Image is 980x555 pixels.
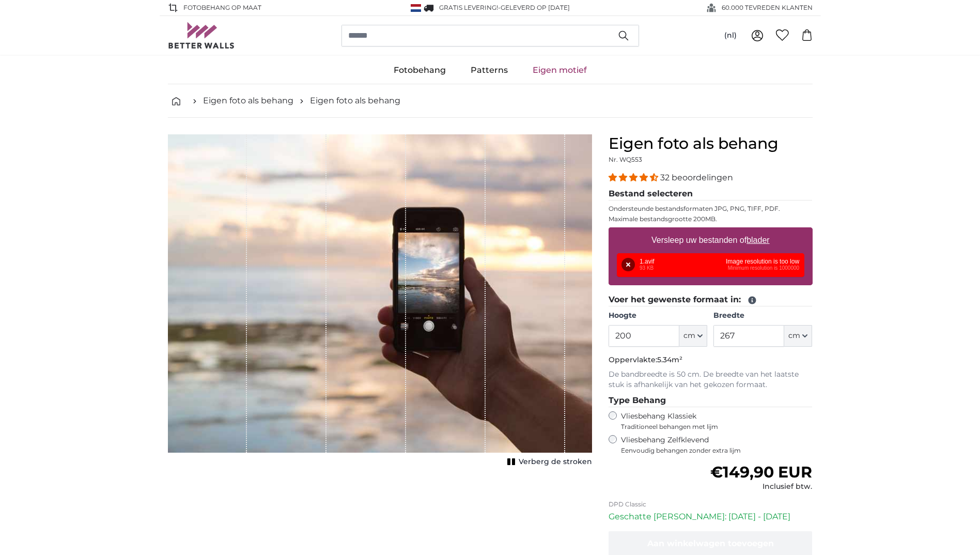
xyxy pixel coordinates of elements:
p: Ondersteunde bestandsformaten JPG, PNG, TIFF, PDF. [609,205,813,213]
span: Traditioneel behangen met lijm [621,423,794,431]
span: FOTOBEHANG OP MAAT [183,3,261,12]
button: cm [679,325,707,347]
span: cm [788,331,800,341]
span: - [498,4,570,11]
a: Eigen foto als behang [310,95,400,107]
span: Aan winkelwagen toevoegen [647,538,774,548]
span: Eenvoudig behangen zonder extra lijm [621,446,813,455]
span: 5.34m² [657,355,682,364]
u: blader [746,236,769,244]
p: DPD Classic [609,500,813,508]
span: €149,90 EUR [710,463,812,482]
img: Nederland [411,4,421,12]
label: Versleep uw bestanden of [647,230,774,251]
span: 4.31 stars [609,173,660,182]
div: 1 of 1 [168,134,592,469]
div: Inclusief btw. [710,482,812,492]
p: Maximale bestandsgrootte 200MB. [609,215,813,223]
label: Hoogte [609,311,707,321]
img: Betterwalls [168,22,235,49]
span: cm [683,331,695,341]
button: cm [784,325,812,347]
p: Geschatte [PERSON_NAME]: [DATE] - [DATE] [609,511,813,523]
legend: Type Behang [609,394,813,407]
nav: breadcrumbs [168,84,813,118]
label: Vliesbehang Klassiek [621,411,794,431]
label: Breedte [713,311,812,321]
p: Oppervlakte: [609,355,813,365]
span: Verberg de stroken [519,457,592,467]
span: Geleverd op [DATE] [501,4,570,11]
a: Patterns [458,57,520,84]
legend: Voer het gewenste formaat in: [609,294,813,306]
button: (nl) [716,26,745,45]
span: 60.000 TEVREDEN KLANTEN [722,3,813,12]
span: GRATIS levering! [439,4,498,11]
span: Nr. WQ553 [609,156,642,163]
h1: Eigen foto als behang [609,134,813,153]
p: De bandbreedte is 50 cm. De breedte van het laatste stuk is afhankelijk van het gekozen formaat. [609,369,813,390]
span: 32 beoordelingen [660,173,733,182]
button: Verberg de stroken [504,455,592,469]
a: Fotobehang [381,57,458,84]
a: Eigen motief [520,57,599,84]
legend: Bestand selecteren [609,188,813,201]
a: Eigen foto als behang [203,95,293,107]
label: Vliesbehang Zelfklevend [621,435,813,455]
